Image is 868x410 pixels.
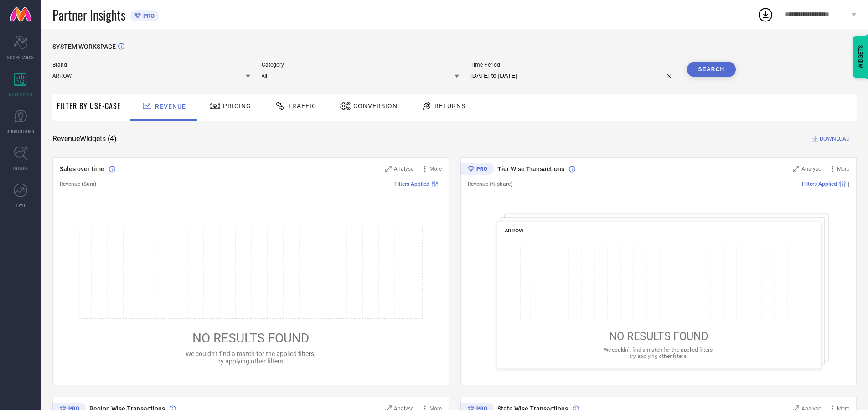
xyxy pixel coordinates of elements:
[141,12,155,19] span: PRO
[837,166,849,172] span: More
[155,103,186,110] span: Revenue
[802,181,837,187] span: Filters Applied
[353,102,398,110] span: Conversion
[262,62,460,68] span: Category
[687,62,736,77] button: Search
[60,181,96,187] span: Revenue (Sum)
[793,166,799,172] svg: Zoom
[470,70,676,81] input: Select time period
[192,331,309,346] span: NO RESULTS FOUND
[440,181,442,187] span: |
[848,181,849,187] span: |
[7,54,34,61] span: SCORECARDS
[394,166,413,172] span: Analyse
[468,181,512,187] span: Revenue (% share)
[60,165,104,173] span: Sales over time
[16,202,25,209] span: FWD
[57,100,121,111] span: Filter By Use-Case
[470,62,676,68] span: Time Period
[186,350,315,365] span: We couldn’t find a match for the applied filters, try applying other filters.
[434,102,465,110] span: Returns
[52,62,250,68] span: Brand
[385,166,392,172] svg: Zoom
[52,5,125,24] span: Partner Insights
[288,102,316,110] span: Traffic
[429,166,442,172] span: More
[497,165,564,173] span: Tier Wise Transactions
[609,330,708,343] span: NO RESULTS FOUND
[7,128,35,135] span: SUGGESTIONS
[603,347,713,359] span: We couldn’t find a match for the applied filters, try applying other filters.
[223,102,251,110] span: Pricing
[504,227,523,234] span: ARROW
[801,166,821,172] span: Analyse
[52,43,116,50] span: SYSTEM WORKSPACE
[13,165,28,172] span: TRENDS
[52,134,117,143] span: Revenue Widgets ( 4 )
[820,134,850,143] span: DOWNLOAD
[394,181,429,187] span: Filters Applied
[8,91,33,98] span: WORKSPACE
[757,6,774,23] div: Open download list
[460,163,494,177] div: Premium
